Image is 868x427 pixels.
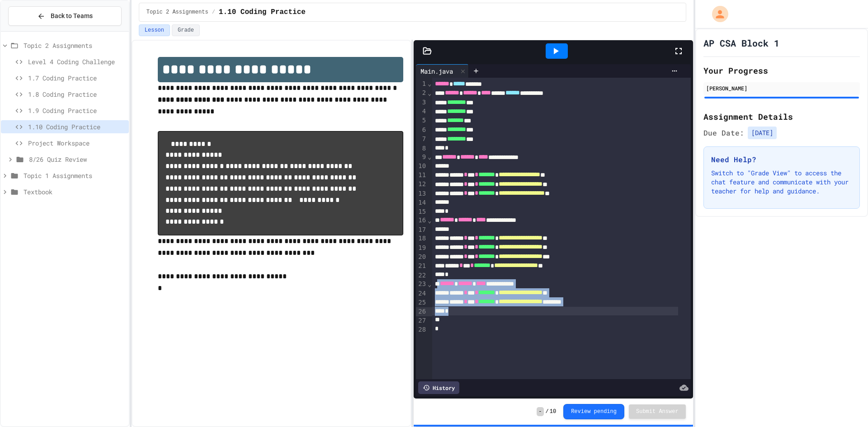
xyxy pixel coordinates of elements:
[416,325,427,334] div: 28
[416,135,427,144] div: 7
[703,127,744,138] span: Due Date:
[416,107,427,116] div: 4
[416,66,458,76] div: Main.java
[416,89,427,98] div: 2
[629,404,686,419] button: Submit Answer
[416,126,427,135] div: 6
[427,80,432,87] span: Fold line
[416,180,427,189] div: 12
[24,187,125,197] span: Textbook
[416,280,427,289] div: 23
[703,37,779,49] h1: AP CSA Block 1
[8,6,122,26] button: Back to Teams
[219,7,306,18] span: 1.10 Coding Practice
[416,198,427,207] div: 14
[748,127,777,139] span: [DATE]
[28,57,125,66] span: Level 4 Coding Challenge
[172,24,200,36] button: Grade
[416,225,427,235] div: 17
[28,73,125,83] span: 1.7 Coding Practice
[416,207,427,216] div: 15
[416,244,427,253] div: 19
[418,381,459,394] div: History
[416,289,427,298] div: 24
[28,122,125,131] span: 1.10 Coding Practice
[636,408,679,415] span: Submit Answer
[711,169,852,196] p: Switch to "Grade View" to access the chat feature and communicate with your teacher for help and ...
[24,171,125,180] span: Topic 1 Assignments
[416,189,427,198] div: 13
[550,408,556,415] span: 10
[546,408,549,415] span: /
[416,253,427,262] div: 20
[51,11,93,21] span: Back to Teams
[416,162,427,171] div: 10
[416,262,427,271] div: 21
[706,84,857,92] div: [PERSON_NAME]
[703,64,860,77] h2: Your Progress
[416,316,427,325] div: 27
[416,98,427,107] div: 3
[416,116,427,125] div: 5
[416,216,427,225] div: 16
[28,138,125,148] span: Project Workspace
[427,153,432,160] span: Fold line
[416,298,427,307] div: 25
[212,9,215,16] span: /
[24,41,125,50] span: Topic 2 Assignments
[28,106,125,115] span: 1.9 Coding Practice
[703,110,860,123] h2: Assignment Details
[416,80,427,89] div: 1
[563,404,624,419] button: Review pending
[139,24,170,36] button: Lesson
[28,89,125,99] span: 1.8 Coding Practice
[416,271,427,280] div: 22
[711,154,852,165] h3: Need Help?
[416,234,427,243] div: 18
[427,217,432,224] span: Fold line
[416,171,427,180] div: 11
[416,153,427,162] div: 9
[537,407,543,416] span: -
[146,9,208,16] span: Topic 2 Assignments
[703,4,731,24] div: My Account
[416,307,427,316] div: 26
[427,281,432,288] span: Fold line
[29,155,125,164] span: 8/26 Quiz Review
[416,64,469,78] div: Main.java
[427,89,432,97] span: Fold line
[416,144,427,153] div: 8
